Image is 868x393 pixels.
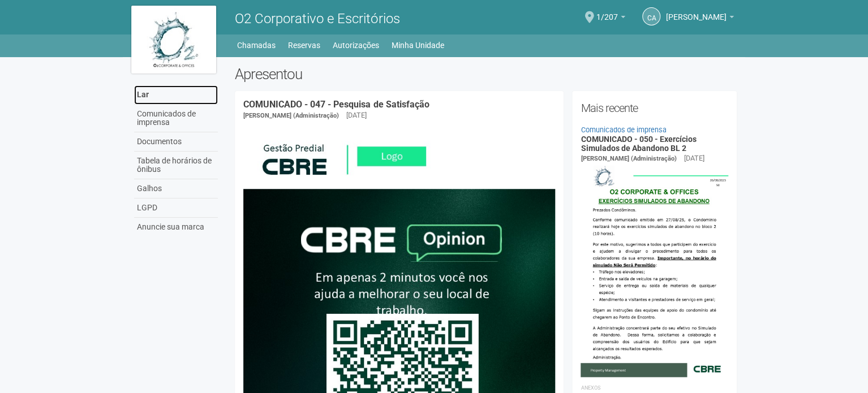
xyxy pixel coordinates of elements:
font: Chamadas [237,41,276,50]
font: O2 Corporativo e Escritórios [235,11,399,27]
a: COMUNICADO - 050 - Exercícios Simulados de Abandono BL 2 [581,135,696,152]
font: Anexos [581,385,600,391]
a: Autorizações [333,37,379,53]
a: Comunicados de imprensa [581,126,666,134]
font: Lar [137,90,149,99]
font: Anuncie sua marca [137,222,204,231]
font: Autorizações [333,41,379,50]
a: Comunicados de imprensa [134,105,218,132]
font: [DATE] [346,111,367,119]
span: Andréa Cunha [666,2,727,21]
font: [PERSON_NAME] [666,12,727,21]
img: logo.jpg [131,6,216,74]
font: CA [647,14,656,22]
font: Galhos [137,184,162,193]
font: Reservas [288,41,320,50]
font: Tabela de horários de ônibus [137,156,212,174]
a: 1/207 [596,14,625,23]
font: [DATE] [684,154,704,162]
font: 1/207 [596,12,618,21]
font: Documentos [137,137,182,146]
font: Mais recente [581,101,637,115]
font: Comunicados de imprensa [137,109,196,127]
a: [PERSON_NAME] [666,14,734,23]
a: LGPD [134,198,218,218]
a: Minha Unidade [392,37,444,53]
a: Chamadas [237,37,276,53]
font: Minha Unidade [392,41,444,50]
font: [PERSON_NAME] (Administração) [581,155,676,162]
font: LGPD [137,203,157,212]
a: Galhos [134,179,218,198]
a: Tabela de horários de ônibus [134,152,218,179]
span: 1/207 [596,2,618,21]
a: Anuncie sua marca [134,218,218,236]
img: COMUNICADO%20-%20050%20-%20Exerc%C3%ADcios%20Simulados%20de%20Abandono%20BL%202.jpg [581,164,728,377]
a: Reservas [288,37,320,53]
a: COMUNICADO - 047 - Pesquisa de Satisfação [243,99,429,110]
a: Lar [134,85,218,105]
font: Apresentou [235,66,302,83]
a: CA [642,7,660,25]
a: Documentos [134,132,218,152]
font: [PERSON_NAME] (Administração) [243,112,339,119]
